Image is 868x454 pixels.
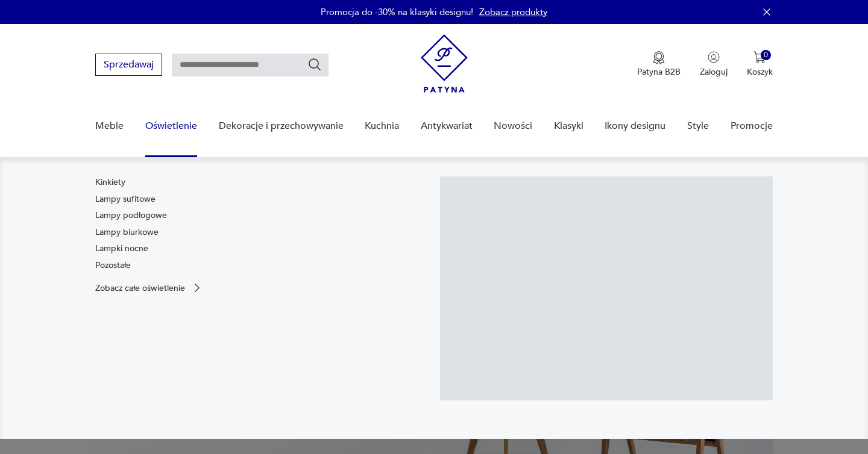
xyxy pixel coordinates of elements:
button: 0Koszyk [747,51,773,78]
a: Klasyki [554,103,583,149]
a: Zobacz całe oświetlenie [95,282,203,294]
img: Ikonka użytkownika [708,51,720,63]
a: Oświetlenie [145,103,197,149]
a: Zobacz produkty [479,6,547,18]
p: Zobacz całe oświetlenie [95,284,185,292]
p: Koszyk [747,66,773,78]
a: Antykwariat [421,103,473,149]
a: Lampy sufitowe [95,193,156,205]
a: Lampki nocne [95,243,148,255]
a: Ikony designu [605,103,665,149]
button: Sprzedawaj [95,54,162,76]
img: Ikona koszyka [753,51,766,63]
a: Style [687,103,709,149]
a: Meble [95,103,124,149]
a: Sprzedawaj [95,61,162,70]
button: Patyna B2B [637,51,681,78]
a: Lampy podłogowe [95,210,167,222]
p: Zaloguj [700,66,728,78]
p: Patyna B2B [637,66,681,78]
button: Szukaj [307,57,322,72]
a: Promocje [731,103,773,149]
a: Kuchnia [365,103,399,149]
p: Promocja do -30% na klasyki designu! [321,6,473,18]
a: Nowości [494,103,532,149]
a: Pozostałe [95,260,131,272]
div: 0 [761,50,771,60]
a: Dekoracje i przechowywanie [219,103,344,149]
img: Ikona medalu [653,51,665,64]
img: Patyna - sklep z meblami i dekoracjami vintage [421,34,468,93]
a: Ikona medaluPatyna B2B [637,51,681,78]
a: Kinkiety [95,176,125,188]
a: Lampy biurkowe [95,226,159,238]
button: Zaloguj [700,51,728,78]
